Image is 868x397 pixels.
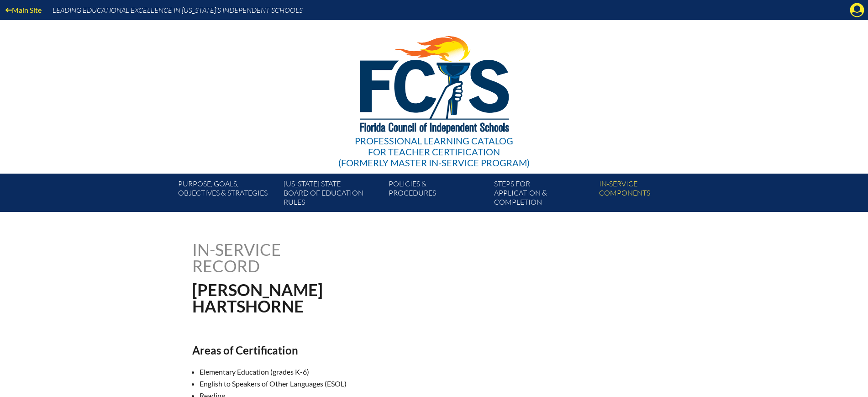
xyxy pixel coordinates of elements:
[200,366,521,378] li: Elementary Education (grades K-6)
[200,378,521,390] li: English to Speakers of Other Languages (ESOL)
[338,135,530,168] div: Professional Learning Catalog (formerly Master In-service Program)
[850,3,864,17] svg: Manage account
[280,177,385,212] a: [US_STATE] StateBoard of Education rules
[595,177,700,212] a: In-servicecomponents
[192,281,492,314] h1: [PERSON_NAME] Hartshorne
[192,241,376,274] h1: In-service record
[174,177,279,212] a: Purpose, goals,objectives & strategies
[385,177,490,212] a: Policies &Procedures
[368,146,500,157] span: for Teacher Certification
[2,4,45,16] a: Main Site
[340,20,528,145] img: FCISlogo221.eps
[335,18,533,170] a: Professional Learning Catalog for Teacher Certification(formerly Master In-service Program)
[490,177,595,212] a: Steps forapplication & completion
[192,344,514,357] h2: Areas of Certification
